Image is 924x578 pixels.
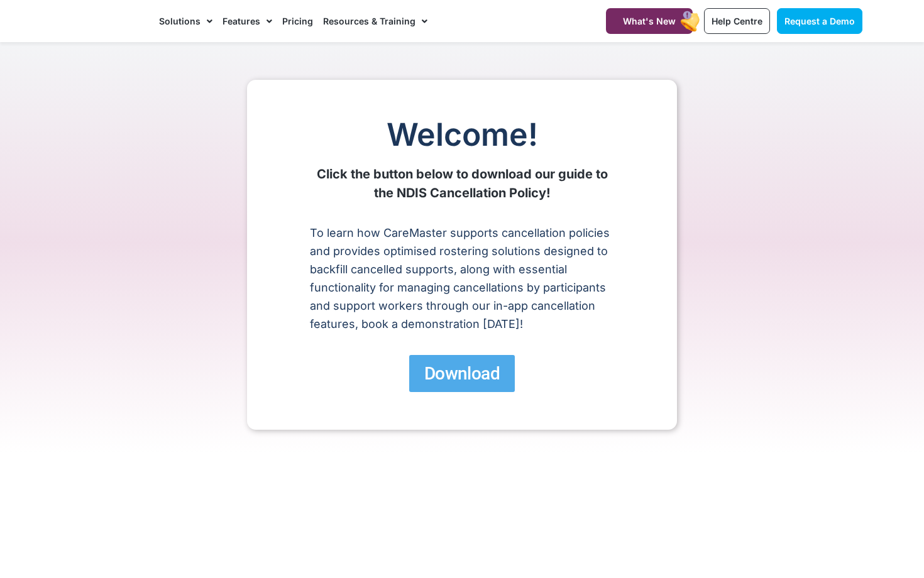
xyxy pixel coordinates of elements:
[784,16,855,26] span: Request a Demo
[317,166,608,200] strong: Click the button below to download our guide to the NDIS Cancellation Policy!
[777,8,862,34] a: Request a Demo
[623,16,676,26] span: What's New
[606,8,693,34] a: What's New
[409,355,515,392] a: Download
[704,8,770,34] a: Help Centre
[424,363,500,384] span: Download
[310,224,614,333] p: To learn how CareMaster supports cancellation policies and provides optimised rostering solutions...
[62,12,146,31] img: CareMaster Logo
[712,16,762,26] span: Help Centre
[310,117,614,152] h1: Welcome!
